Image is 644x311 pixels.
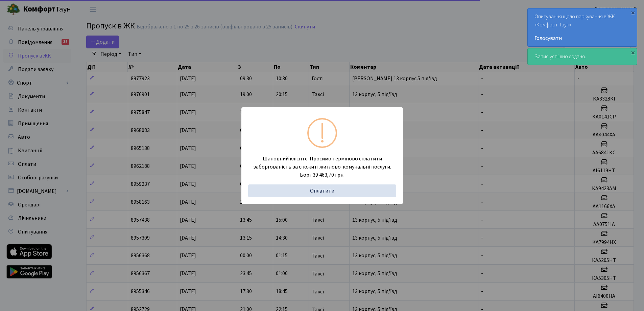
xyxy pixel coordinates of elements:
[248,184,396,197] a: Оплатити
[534,34,630,42] a: Голосувати
[629,49,636,56] div: ×
[629,9,636,16] div: ×
[248,155,396,197] div: Шановний клієнте. Просимо терміново сплатити заборгованість за спожиті житлово-комунальні послуги...
[528,48,637,65] div: Запис успішно додано.
[528,8,637,46] div: Опитування щодо паркування в ЖК «Комфорт Таун»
